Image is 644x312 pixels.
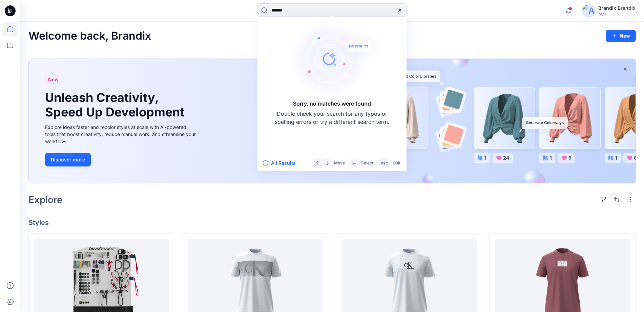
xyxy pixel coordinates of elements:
[263,159,300,167] button: All Results
[334,160,345,167] p: Move
[393,160,400,167] p: Quit
[606,30,636,42] button: New
[45,124,198,145] div: Explore ideas faster and recolor styles at scale with AI-powered tools that boost creativity, red...
[293,99,371,108] h5: Sorry, no matches were found
[45,153,91,166] button: Discover more
[28,219,636,227] h4: Styles
[48,75,59,84] span: New
[582,4,596,18] img: avatar
[598,12,636,17] div: PVH
[598,4,636,12] div: Brandix Brandix
[381,160,388,167] p: esc
[28,30,151,42] h2: Welcome back, Brandix
[45,90,187,119] h1: Unleash Creativity, Speed Up Development
[274,110,390,126] p: Double check your search for any typos or spelling errors or try a different search term.
[361,160,373,167] p: Select
[45,153,198,166] a: Discover more
[28,194,63,205] h2: Explore
[290,18,385,99] img: Sorry, no matches were found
